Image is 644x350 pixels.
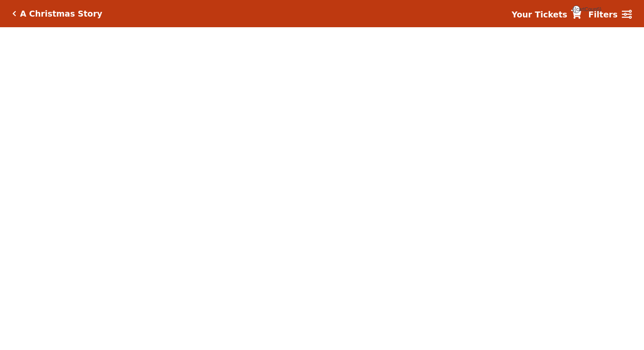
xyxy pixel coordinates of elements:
h5: A Christmas Story [20,9,102,19]
a: Click here to go back to filters [12,11,16,17]
a: Your Tickets {{cartCount}} [512,9,581,21]
a: Filters [588,9,632,21]
strong: Filters [588,10,618,19]
span: {{cartCount}} [572,6,580,13]
strong: Your Tickets [512,10,567,19]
